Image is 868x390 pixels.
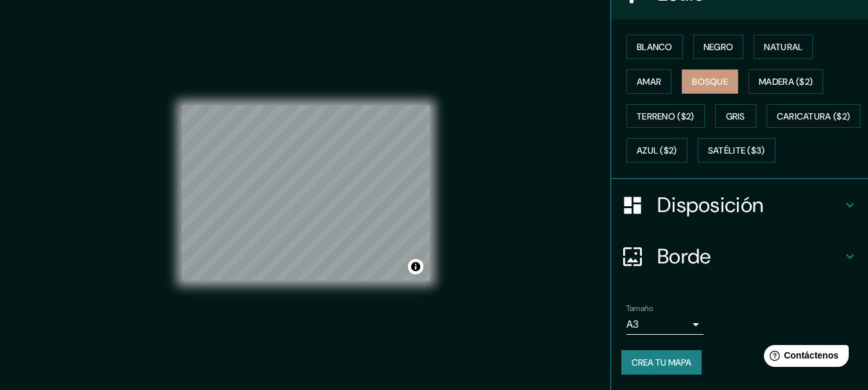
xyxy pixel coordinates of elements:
[637,111,695,122] font: Terreno ($2)
[754,340,854,376] iframe: Lanzador de widgets de ayuda
[626,303,653,314] font: Tamaño
[657,243,711,270] font: Borde
[692,76,728,87] font: Bosque
[626,138,687,163] button: Azul ($2)
[698,138,775,163] button: Satélite ($3)
[611,231,868,282] div: Borde
[182,105,430,281] canvas: Mapa
[626,104,705,129] button: Terreno ($2)
[626,314,704,335] div: A3
[715,104,756,129] button: Gris
[777,111,851,122] font: Caricatura ($2)
[626,317,639,331] font: A3
[626,69,671,94] button: Amar
[766,104,861,129] button: Caricatura ($2)
[637,145,677,157] font: Azul ($2)
[682,69,738,94] button: Bosque
[408,259,423,274] button: Activar o desactivar atribución
[637,41,673,53] font: Blanco
[621,350,702,375] button: Crea tu mapa
[764,41,802,53] font: Natural
[637,76,661,87] font: Amar
[748,69,823,94] button: Madera ($2)
[704,41,734,53] font: Negro
[759,76,813,87] font: Madera ($2)
[611,179,868,231] div: Disposición
[726,111,745,122] font: Gris
[657,191,763,218] font: Disposición
[626,35,683,59] button: Blanco
[632,357,691,368] font: Crea tu mapa
[708,145,765,157] font: Satélite ($3)
[754,35,813,59] button: Natural
[693,35,744,59] button: Negro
